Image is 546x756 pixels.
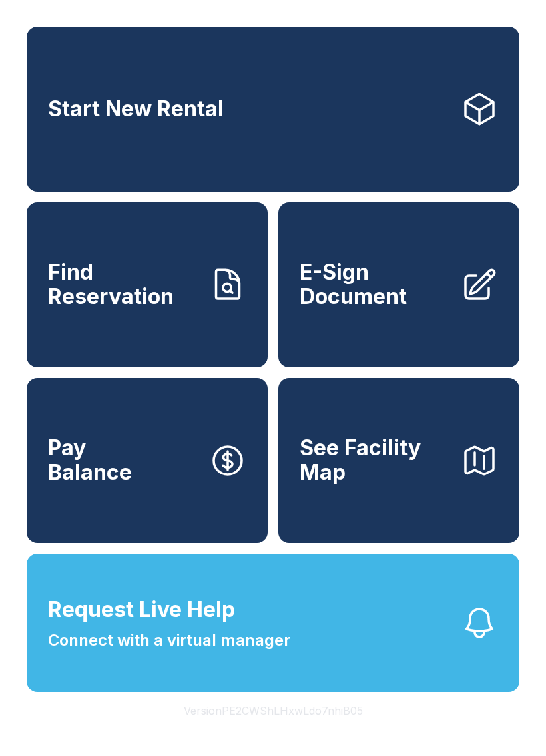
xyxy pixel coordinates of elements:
button: VersionPE2CWShLHxwLdo7nhiB05 [173,692,374,729]
span: E-Sign Document [300,260,450,309]
button: Request Live HelpConnect with a virtual manager [27,554,519,692]
span: Pay Balance [48,436,132,484]
a: Find Reservation [27,202,268,367]
span: Start New Rental [48,97,224,122]
a: PayBalance [27,378,268,543]
span: Connect with a virtual manager [48,628,290,652]
button: See Facility Map [278,378,519,543]
span: See Facility Map [300,436,450,484]
span: Find Reservation [48,260,198,309]
a: E-Sign Document [278,202,519,367]
a: Start New Rental [27,27,519,192]
span: Request Live Help [48,594,235,626]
